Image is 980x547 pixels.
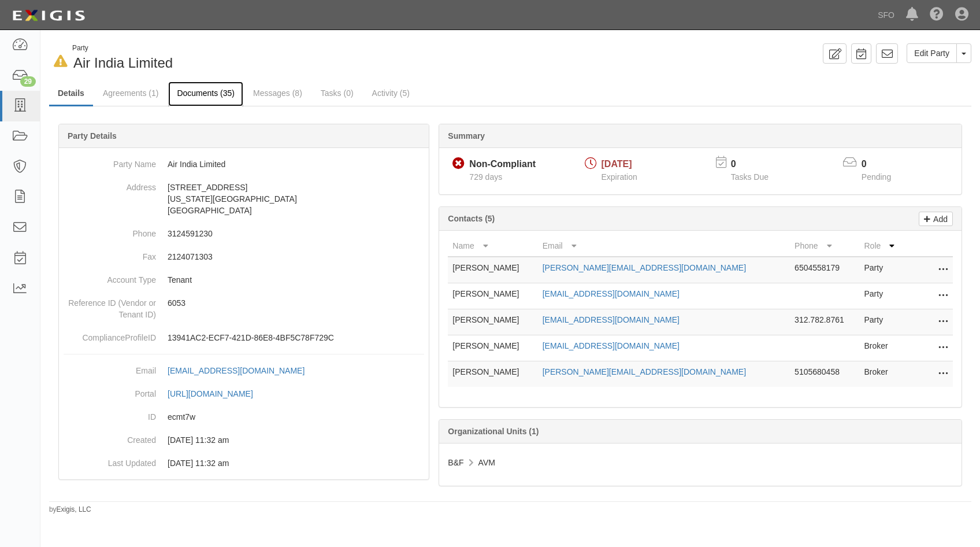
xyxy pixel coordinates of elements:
[790,361,859,387] td: 5105680458
[538,235,790,257] th: Email
[64,176,424,222] dd: [STREET_ADDRESS] [US_STATE][GEOGRAPHIC_DATA] [GEOGRAPHIC_DATA]
[859,235,907,257] th: Role
[168,274,424,286] p: Tenant
[930,212,948,226] p: Add
[64,245,424,268] dd: 2124071303
[543,341,680,350] a: [EMAIL_ADDRESS][DOMAIN_NAME]
[859,283,907,309] td: Party
[20,76,36,87] div: 29
[907,43,957,63] a: Edit Party
[68,131,117,141] b: Party Details
[64,382,156,400] dt: Portal
[72,43,173,53] div: Party
[448,335,537,361] td: [PERSON_NAME]
[602,159,632,169] span: [DATE]
[448,283,537,309] td: [PERSON_NAME]
[543,263,746,272] a: [PERSON_NAME][EMAIL_ADDRESS][DOMAIN_NAME]
[64,291,156,320] dt: Reference ID (Vendor or Tenant ID)
[49,43,502,73] div: Air India Limited
[49,82,93,106] a: Details
[862,172,891,182] span: Pending
[448,131,485,141] b: Summary
[168,297,424,309] p: 6053
[859,335,907,361] td: Broker
[64,153,156,170] dt: Party Name
[168,82,243,106] a: Documents (35)
[448,257,537,283] td: [PERSON_NAME]
[543,367,746,376] a: [PERSON_NAME][EMAIL_ADDRESS][DOMAIN_NAME]
[64,222,424,245] dd: 3124591230
[790,257,859,283] td: 6504558179
[448,427,539,436] b: Organizational Units (1)
[469,158,536,171] div: Non-Compliant
[64,176,156,193] dt: Address
[64,245,156,263] dt: Fax
[64,405,424,428] dd: ecmt7w
[57,505,91,513] a: Exigis, LLC
[790,309,859,335] td: 312.782.8761
[448,214,495,223] b: Contacts (5)
[543,315,680,324] a: [EMAIL_ADDRESS][DOMAIN_NAME]
[790,235,859,257] th: Phone
[54,56,68,68] i: In Default since 04/18/2025
[731,172,769,182] span: Tasks Due
[64,268,156,286] dt: Account Type
[448,309,537,335] td: [PERSON_NAME]
[64,153,424,176] dd: Air India Limited
[469,172,502,182] span: Since 09/06/2023
[94,82,167,105] a: Agreements (1)
[872,3,900,27] a: SFO
[448,458,463,467] span: B&F
[64,452,156,469] dt: Last Updated
[312,82,362,105] a: Tasks (0)
[9,5,88,26] img: logo-5460c22ac91f19d4615b14bd174203de0afe785f0fc80cf4dbbc73dc1793850b.png
[862,158,905,171] p: 0
[478,458,495,467] span: AVM
[64,222,156,239] dt: Phone
[448,235,537,257] th: Name
[168,365,305,376] div: [EMAIL_ADDRESS][DOMAIN_NAME]
[244,82,311,105] a: Messages (8)
[731,158,783,171] p: 0
[168,332,424,343] p: 13941AC2-ECF7-421D-86E8-4BF5C78F729C
[64,428,156,446] dt: Created
[64,452,424,475] dd: 09/25/2023 11:32 am
[859,361,907,387] td: Broker
[168,366,317,375] a: [EMAIL_ADDRESS][DOMAIN_NAME]
[930,8,944,22] i: Help Center - Complianz
[168,389,266,398] a: [URL][DOMAIN_NAME]
[73,55,173,71] span: Air India Limited
[64,405,156,423] dt: ID
[543,289,680,298] a: [EMAIL_ADDRESS][DOMAIN_NAME]
[49,505,91,515] small: by
[452,158,465,170] i: Non-Compliant
[602,172,637,182] span: Expiration
[919,212,953,226] a: Add
[363,82,418,105] a: Activity (5)
[859,257,907,283] td: Party
[859,309,907,335] td: Party
[448,361,537,387] td: [PERSON_NAME]
[64,359,156,376] dt: Email
[64,326,156,343] dt: ComplianceProfileID
[64,428,424,452] dd: 09/25/2023 11:32 am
